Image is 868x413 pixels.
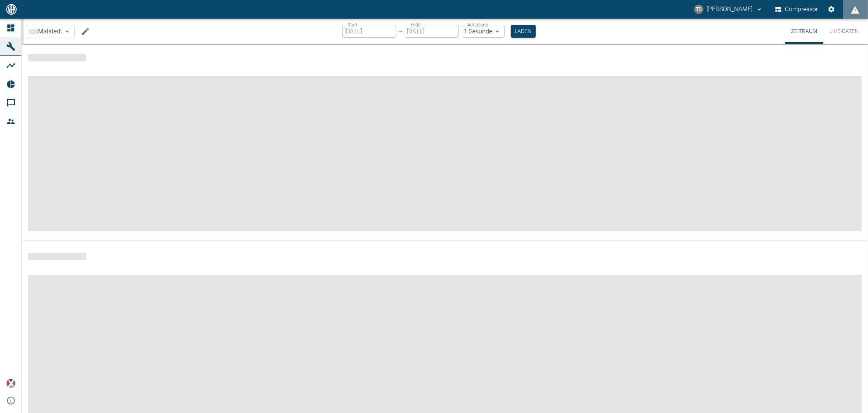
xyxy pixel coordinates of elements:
[78,24,93,39] button: Machine bearbeiten
[6,379,16,388] img: Xplore Logo
[823,19,865,44] button: Live-Daten
[825,2,838,16] button: Einstellungen
[399,27,403,36] p: –
[693,2,764,16] button: timo.streitbuerger@arcanum-energy.de
[785,19,823,44] button: Zeitraum
[5,4,17,14] img: logo
[774,2,820,16] button: Compressor
[348,21,358,28] label: Start
[38,27,62,36] span: Malstedt
[694,5,703,14] div: TS
[410,21,420,28] label: Ende
[511,25,536,38] button: Laden
[29,27,62,36] a: Malstedt
[342,25,396,38] input: DD.MM.YYYY
[467,21,488,28] label: Auflösung
[405,25,459,38] input: DD.MM.YYYY
[462,25,505,38] div: 1 Sekunde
